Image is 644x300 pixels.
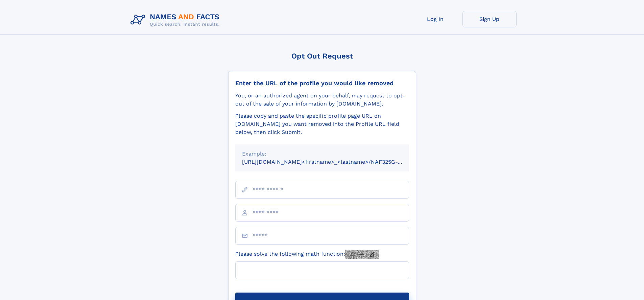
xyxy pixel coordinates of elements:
[462,11,517,27] a: Sign Up
[235,250,379,259] label: Please solve the following math function:
[235,112,409,136] div: Please copy and paste the specific profile page URL on [DOMAIN_NAME] you want removed into the Pr...
[228,52,416,60] div: Opt Out Request
[235,92,409,108] div: You, or an authorized agent on your behalf, may request to opt-out of the sale of your informatio...
[408,11,462,27] a: Log In
[128,11,225,29] img: Logo Names and Facts
[235,79,409,87] div: Enter the URL of the profile you would like removed
[242,159,422,165] small: [URL][DOMAIN_NAME]<firstname>_<lastname>/NAF325G-xxxxxxxx
[242,150,402,158] div: Example:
